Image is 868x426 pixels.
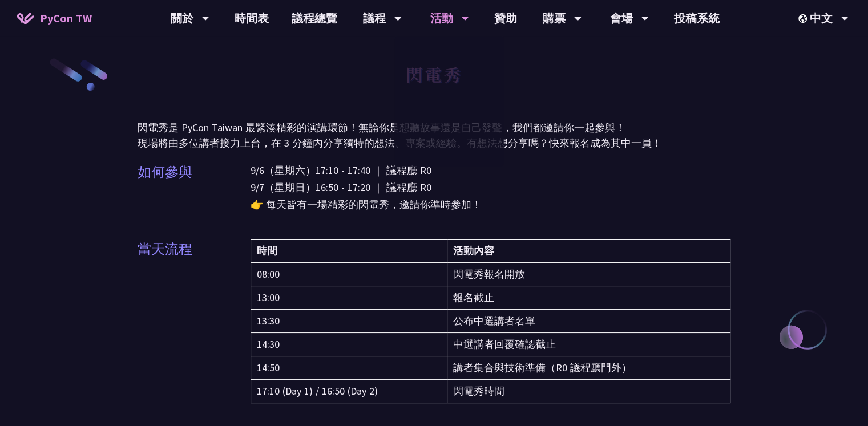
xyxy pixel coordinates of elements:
p: 閃電秀是 PyCon Taiwan 最緊湊精彩的演講環節！無論你是想聽故事還是自己發聲，我們都邀請你一起參與！ 現場將由多位講者接力上台，在 3 分鐘內分享獨特的想法、專案或經驗。有想法想分享嗎... [138,120,731,151]
td: 中選講者回覆確認截止 [447,333,730,356]
p: 如何參與 [138,162,192,182]
p: 9/6（星期六）17:10 - 17:40 ｜ 議程廳 R0 9/7（星期日）16:50 - 17:20 ｜ 議程廳 R0 👉 每天皆有一場精彩的閃電秀，邀請你準時參加！ [251,162,731,213]
th: 活動內容 [447,240,730,263]
td: 閃電秀報名開放 [447,263,730,286]
td: 14:50 [251,356,447,380]
span: PyCon TW [40,10,92,27]
p: 當天流程 [138,239,192,259]
td: 閃電秀時間 [447,380,730,403]
a: PyCon TW [6,4,103,33]
th: 時間 [251,240,447,263]
td: 13:30 [251,310,447,333]
td: 17:10 (Day 1) / 16:50 (Day 2) [251,380,447,403]
td: 14:30 [251,333,447,356]
td: 報名截止 [447,286,730,310]
td: 13:00 [251,286,447,310]
td: 08:00 [251,263,447,286]
td: 講者集合與技術準備（R0 議程廳門外） [447,356,730,380]
img: Home icon of PyCon TW 2025 [17,13,34,24]
td: 公布中選講者名單 [447,310,730,333]
img: Locale Icon [798,14,810,23]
